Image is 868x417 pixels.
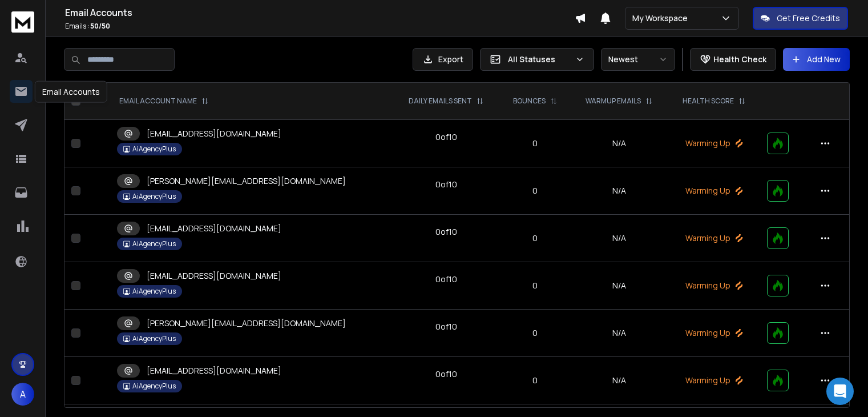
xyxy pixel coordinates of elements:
[601,48,675,71] button: Newest
[690,48,776,71] button: Health Check
[147,365,281,376] p: [EMAIL_ADDRESS][DOMAIN_NAME]
[571,357,668,404] td: N/A
[435,179,457,190] div: 0 of 10
[132,145,176,154] p: AiAgencyPlus
[675,138,753,149] p: Warming Up
[147,175,346,187] p: [PERSON_NAME][EMAIL_ADDRESS][DOMAIN_NAME]
[413,48,473,71] button: Export
[90,21,110,31] span: 50 / 50
[683,97,734,106] p: HEALTH SCORE
[571,262,668,310] td: N/A
[35,81,107,103] div: Email Accounts
[506,375,564,386] p: 0
[132,239,176,248] p: AiAgencyPlus
[571,310,668,357] td: N/A
[11,383,34,406] button: A
[506,185,564,197] p: 0
[571,167,668,215] td: N/A
[132,287,176,296] p: AiAgencyPlus
[571,120,668,167] td: N/A
[713,54,766,65] p: Health Check
[675,327,753,339] p: Warming Up
[675,375,753,386] p: Warming Up
[11,11,34,33] img: logo
[506,138,564,149] p: 0
[675,280,753,291] p: Warming Up
[586,97,641,106] p: WARMUP EMAILS
[119,97,208,106] div: EMAIL ACCOUNT NAME
[132,334,176,343] p: AiAgencyPlus
[409,97,472,106] p: DAILY EMAILS SENT
[506,327,564,339] p: 0
[675,232,753,244] p: Warming Up
[506,280,564,291] p: 0
[132,192,176,201] p: AiAgencyPlus
[508,54,571,65] p: All Statuses
[435,226,457,238] div: 0 of 10
[435,131,457,143] div: 0 of 10
[147,318,346,329] p: [PERSON_NAME][EMAIL_ADDRESS][DOMAIN_NAME]
[147,223,281,234] p: [EMAIL_ADDRESS][DOMAIN_NAME]
[571,215,668,262] td: N/A
[777,13,840,24] p: Get Free Credits
[675,185,753,197] p: Warming Up
[65,22,575,31] p: Emails :
[65,6,575,19] h1: Email Accounts
[435,274,457,285] div: 0 of 10
[132,382,176,391] p: AiAgencyPlus
[435,321,457,332] div: 0 of 10
[147,128,281,139] p: [EMAIL_ADDRESS][DOMAIN_NAME]
[147,270,281,282] p: [EMAIL_ADDRESS][DOMAIN_NAME]
[753,7,848,30] button: Get Free Credits
[513,97,546,106] p: BOUNCES
[632,13,692,24] p: My Workspace
[783,48,850,71] button: Add New
[826,378,854,405] div: Open Intercom Messenger
[506,232,564,244] p: 0
[435,368,457,380] div: 0 of 10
